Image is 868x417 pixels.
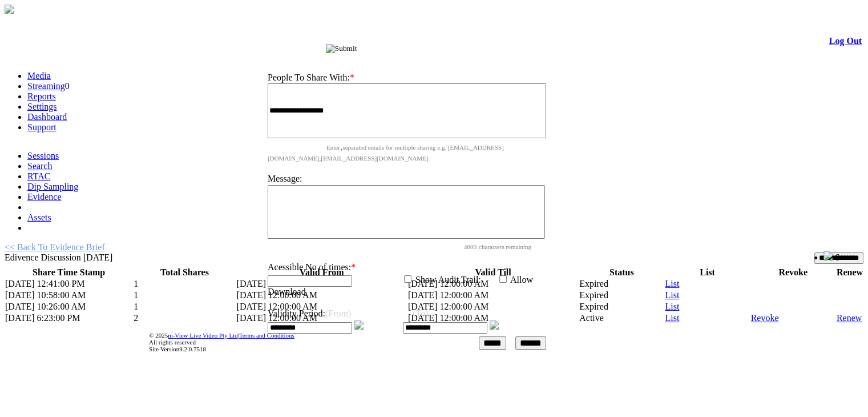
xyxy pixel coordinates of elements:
input: Submit [326,44,357,53]
p: Validity Period: [268,308,546,319]
p: Acessible No of times: [268,262,539,272]
img: Calender.png [490,320,499,330]
span: , [340,141,343,152]
span: characters remaining [479,243,531,250]
p: Message: [268,174,546,184]
label: Allow Download [268,275,533,296]
span: (From) [325,308,351,318]
span: (To) [413,308,428,318]
span: Share Evidence Brief [257,44,326,53]
span: 4000 [268,243,477,250]
span: Enter separated emails for multiple sharing e.g. [EMAIL_ADDRESS][DOMAIN_NAME],[EMAIL_ADDRESS][DOM... [268,144,504,162]
label: Show Audit Trail: [415,275,481,284]
p: People To Share With: [268,73,546,83]
img: Calender.png [354,320,364,330]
